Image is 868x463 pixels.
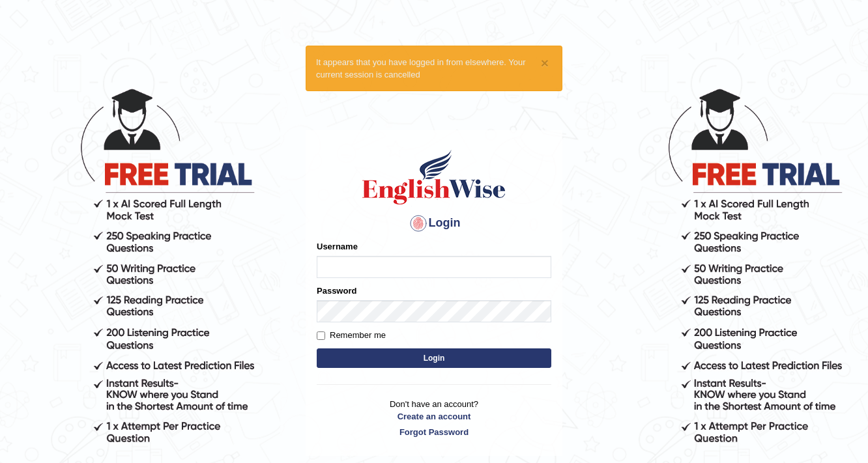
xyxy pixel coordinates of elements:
div: It appears that you have logged in from elsewhere. Your current session is cancelled [306,46,562,91]
button: Login [317,348,551,368]
label: Remember me [317,329,386,342]
p: Don't have an account? [317,398,551,438]
h4: Login [317,213,551,234]
img: Logo of English Wise sign in for intelligent practice with AI [360,148,508,206]
label: Password [317,285,356,297]
input: Remember me [317,331,325,340]
a: Forgot Password [317,426,551,438]
a: Create an account [317,410,551,423]
button: × [541,56,549,70]
label: Username [317,240,358,253]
